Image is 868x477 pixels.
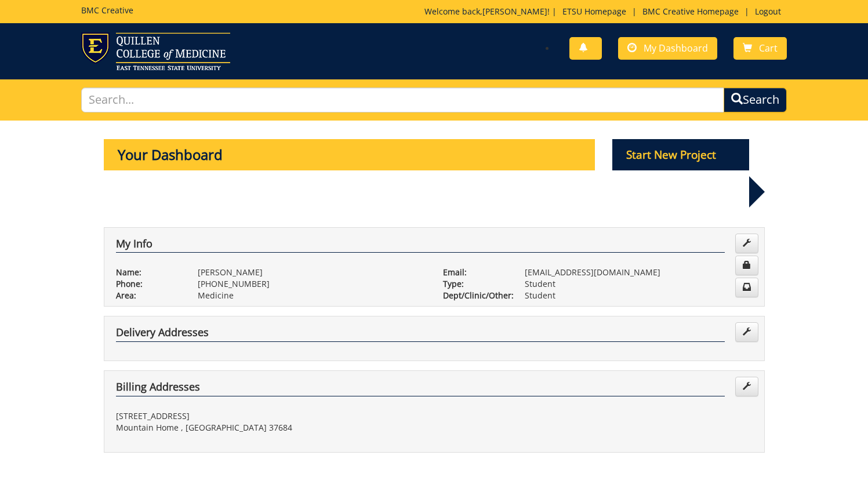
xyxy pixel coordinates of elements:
p: [EMAIL_ADDRESS][DOMAIN_NAME] [525,267,753,278]
button: Search [724,88,787,112]
a: My Dashboard [618,37,717,60]
h4: Delivery Addresses [116,327,725,342]
a: Edit Addresses [735,322,758,342]
p: Start New Project [612,139,749,170]
a: Change Password [735,256,758,275]
p: Area: [116,290,180,301]
a: [PERSON_NAME] [482,6,547,17]
p: Medicine [198,290,426,301]
a: BMC Creative Homepage [637,6,744,17]
p: Email: [443,267,507,278]
h4: Billing Addresses [116,381,725,396]
a: Logout [749,6,787,17]
p: Mountain Home , [GEOGRAPHIC_DATA] 37684 [116,422,426,434]
p: Name: [116,267,180,278]
p: Welcome back, ! | | | [424,6,787,17]
p: Type: [443,278,507,290]
a: Edit Addresses [735,377,758,396]
span: My Dashboard [644,42,708,54]
input: Search... [81,88,725,112]
a: Change Communication Preferences [735,278,758,297]
p: Your Dashboard [104,139,595,170]
p: Student [525,278,753,290]
p: Student [525,290,753,301]
a: ETSU Homepage [557,6,632,17]
a: Cart [733,37,787,60]
a: Edit Info [735,234,758,253]
p: [STREET_ADDRESS] [116,410,426,422]
a: Start New Project [612,150,749,161]
p: Dept/Clinic/Other: [443,290,507,301]
p: [PHONE_NUMBER] [198,278,426,290]
p: Phone: [116,278,180,290]
span: Cart [759,42,778,54]
h4: My Info [116,238,725,253]
p: [PERSON_NAME] [198,267,426,278]
img: ETSU logo [81,32,230,70]
h5: BMC Creative [81,6,133,14]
